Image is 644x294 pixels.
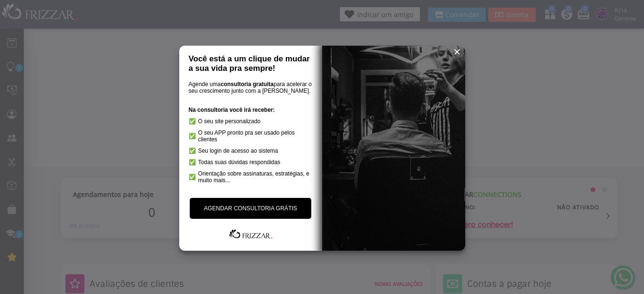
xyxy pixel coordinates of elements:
[190,198,312,219] a: AGENDAR CONSULTORIA GRÁTIS
[189,107,275,113] strong: Na consultoria você irá receber:
[189,170,313,184] li: Orientação sobre assinaturas, estratégias, e muito mais...
[221,81,274,88] strong: consultoria gratuita
[189,54,313,73] h1: Você está a um clique de mudar a sua vida pra sempre!
[450,45,464,59] button: ui-button
[189,147,313,154] li: Seu login de acesso ao sistema
[189,159,313,166] li: Todas suas dúvidas respondidas
[189,81,313,94] p: Agende uma para acelerar o seu crescimento junto com a [PERSON_NAME].
[189,118,313,125] li: O seu site personalizado
[189,129,313,143] li: O seu APP pronto pra ser usado pelos clientes
[227,228,275,240] img: Frizzar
